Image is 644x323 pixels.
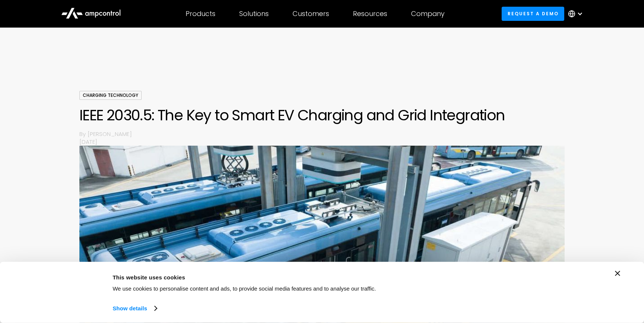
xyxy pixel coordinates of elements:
[79,91,142,100] div: Charging Technology
[411,10,445,18] div: Company
[293,10,329,18] div: Customers
[186,10,215,18] div: Products
[79,130,88,138] p: By
[79,106,565,124] h1: IEEE 2030.5: The Key to Smart EV Charging and Grid Integration
[353,10,387,18] div: Resources
[615,271,620,276] button: Close banner
[113,303,157,314] a: Show details
[79,138,565,146] p: [DATE]
[239,10,269,18] div: Solutions
[88,130,565,138] p: [PERSON_NAME]
[495,271,601,292] button: Okay
[113,273,478,282] div: This website uses cookies
[502,7,564,20] a: Request a demo
[113,285,376,292] span: We use cookies to personalise content and ads, to provide social media features and to analyse ou...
